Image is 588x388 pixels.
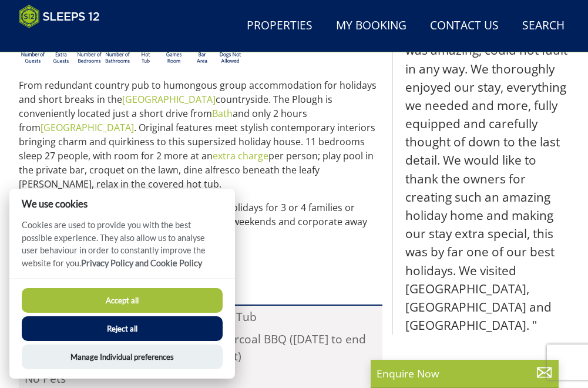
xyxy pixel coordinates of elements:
a: Bath [212,107,233,120]
a: My Booking [331,13,411,39]
button: Manage Individual preferences [22,344,223,369]
p: From redundant country pub to humongous group accommodation for holidays and short breaks in the ... [19,78,382,191]
h2: We use cookies [9,198,235,209]
p: Enquire Now [377,366,553,381]
a: Search [518,13,569,39]
a: Properties [242,13,317,39]
li: Charcoal BBQ ([DATE] to end Sept) [208,328,382,367]
img: Sleeps 12 [19,5,100,28]
a: Privacy Policy and Cookie Policy [81,258,202,268]
button: Reject all [22,316,223,341]
p: Cookies are used to provide you with the best possible experience. They also allow us to analyse ... [9,219,235,278]
a: [GEOGRAPHIC_DATA] [41,121,134,134]
a: Contact Us [425,13,503,39]
a: [GEOGRAPHIC_DATA] [122,93,216,106]
iframe: Customer reviews powered by Trustpilot [13,35,136,45]
button: Accept all [22,288,223,313]
a: extra charge [213,149,268,162]
li: Hot Tub [208,306,382,328]
blockquote: "⭐⭐⭐⭐⭐ Everything was amazing, could not fault in any way. We thoroughly enjoyed our stay, everyt... [392,23,569,335]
